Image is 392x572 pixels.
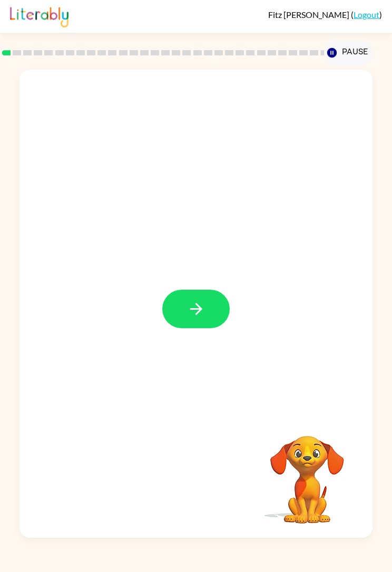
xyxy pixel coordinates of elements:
[268,9,382,20] div: ( )
[268,9,351,20] span: Fitz [PERSON_NAME]
[324,41,373,65] button: Pause
[10,4,68,27] img: Literably
[354,9,379,20] a: Logout
[254,420,360,525] video: Your browser must support playing .mp4 files to use Literably. Please try using another browser.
